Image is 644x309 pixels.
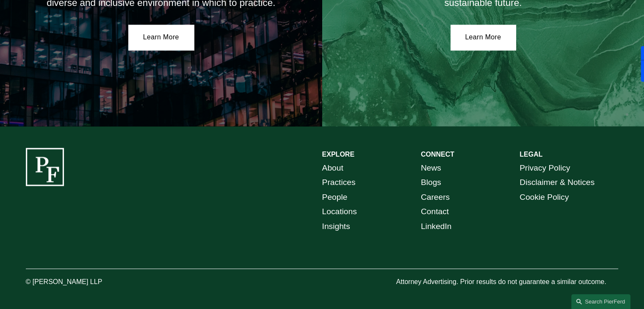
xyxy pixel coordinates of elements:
a: Practices [322,175,356,190]
strong: LEGAL [520,150,542,157]
a: LinkedIn [421,219,452,234]
a: People [322,190,348,204]
strong: CONNECT [421,150,454,157]
a: News [421,160,441,175]
a: Privacy Policy [520,160,570,175]
a: Learn More [451,25,516,50]
a: About [322,160,343,175]
a: Careers [421,190,450,204]
a: Disclaimer & Notices [520,175,594,190]
a: Blogs [421,175,441,190]
p: Attorney Advertising. Prior results do not guarantee a similar outcome. [396,276,618,288]
a: Learn More [128,25,194,50]
p: © [PERSON_NAME] LLP [26,276,149,288]
a: Locations [322,204,357,219]
a: Insights [322,219,350,234]
a: Contact [421,204,449,219]
a: Search this site [571,294,630,309]
strong: EXPLORE [322,150,354,157]
a: Cookie Policy [520,190,569,204]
